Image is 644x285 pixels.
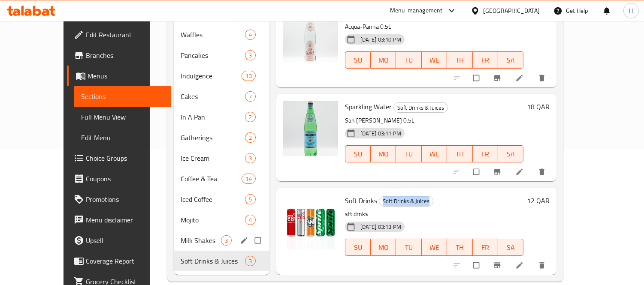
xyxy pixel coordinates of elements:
[476,241,495,254] span: FR
[239,235,251,246] button: edit
[181,235,221,246] div: Milk Shakes
[174,251,269,271] div: Soft Drinks & Juices3
[221,235,232,246] div: items
[86,235,164,246] span: Upsell
[468,70,486,86] span: Select to update
[450,54,469,66] span: TH
[86,50,164,60] span: Branches
[74,107,171,127] a: Full Menu View
[394,103,447,113] span: Soft Drinks & Juices
[349,54,367,66] span: SU
[86,174,164,184] span: Coupons
[242,174,255,184] div: items
[174,189,269,210] div: Iced Coffee5
[245,153,256,163] div: items
[67,210,171,230] a: Menu disclaimer
[181,112,245,122] span: In A Pan
[67,66,171,86] a: Menus
[532,162,553,181] button: delete
[629,6,633,15] span: H
[527,101,550,113] h6: 18 QAR
[283,195,338,249] img: Soft Drinks
[245,30,256,40] div: items
[374,148,393,160] span: MO
[357,129,405,138] span: [DATE] 03:11 PM
[181,174,242,184] span: Coffee & Tea
[422,51,447,69] button: WE
[181,132,245,143] div: Gatherings
[349,148,367,160] span: SU
[81,132,164,143] span: Edit Menu
[345,145,371,162] button: SU
[67,148,171,168] a: Choice Groups
[399,241,418,254] span: TU
[371,239,396,256] button: MO
[181,153,245,163] span: Ice Cream
[174,45,269,66] div: Pancakes3
[283,7,338,62] img: Water
[357,36,405,44] span: [DATE] 03:10 PM
[245,113,255,121] span: 2
[488,162,508,181] button: Branch-specific-item
[502,54,520,66] span: SA
[422,239,447,256] button: WE
[86,30,164,40] span: Edit Restaurant
[74,127,171,148] a: Edit Menu
[86,194,164,204] span: Promotions
[181,50,245,60] div: Pancakes
[447,239,472,256] button: TH
[174,86,269,107] div: Cakes7
[425,148,444,160] span: WE
[88,71,164,81] span: Menus
[393,102,448,113] div: Soft Drinks & Juices
[245,195,255,204] span: 5
[86,153,164,163] span: Choice Groups
[181,256,245,266] div: Soft Drinks & Juices
[245,134,255,142] span: 2
[450,148,469,160] span: TH
[357,223,405,231] span: [DATE] 03:13 PM
[468,257,486,273] span: Select to update
[221,237,231,245] span: 3
[374,241,393,254] span: MO
[174,210,269,230] div: Mojito4
[283,101,338,156] img: Sparkling Water
[349,241,367,254] span: SU
[515,168,526,176] a: Edit menu item
[473,51,498,69] button: FR
[67,189,171,210] a: Promotions
[245,194,256,204] div: items
[242,175,255,183] span: 14
[374,54,393,66] span: MO
[422,145,447,162] button: WE
[67,230,171,251] a: Upsell
[476,54,495,66] span: FR
[245,50,256,60] div: items
[498,239,523,256] button: SA
[174,127,269,148] div: Gatherings2
[86,215,164,225] span: Menu disclaimer
[532,69,553,87] button: delete
[345,209,524,219] p: sft drnks
[245,132,256,143] div: items
[379,196,433,207] div: Soft Drinks & Juices
[181,91,245,102] div: Cakes
[181,30,245,40] span: Waffles
[174,0,269,275] nav: Menu sections
[245,257,255,265] span: 3
[67,24,171,45] a: Edit Restaurant
[245,93,255,101] span: 7
[345,21,524,32] p: Acqua-Panna 0.5L
[67,45,171,66] a: Branches
[174,168,269,189] div: Coffee & Tea14
[174,148,269,168] div: Ice Cream3
[67,251,171,271] a: Coverage Report
[345,51,371,69] button: SU
[181,71,242,81] span: Indulgence
[345,100,392,113] span: Sparkling Water
[498,51,523,69] button: SA
[174,230,269,251] div: Milk Shakes3edit
[371,51,396,69] button: MO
